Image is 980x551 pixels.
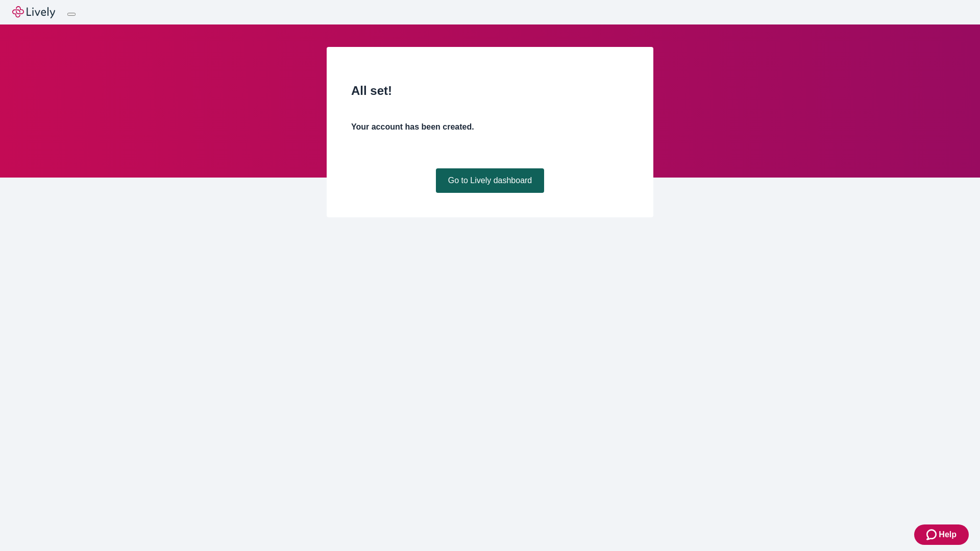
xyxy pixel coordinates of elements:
button: Log out [67,13,76,16]
img: Lively [12,6,55,18]
a: Go to Lively dashboard [436,168,545,193]
span: Help [939,529,957,541]
h2: All set! [351,82,629,100]
h4: Your account has been created. [351,121,629,133]
svg: Zendesk support icon [926,529,939,541]
button: Zendesk support iconHelp [914,524,969,545]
